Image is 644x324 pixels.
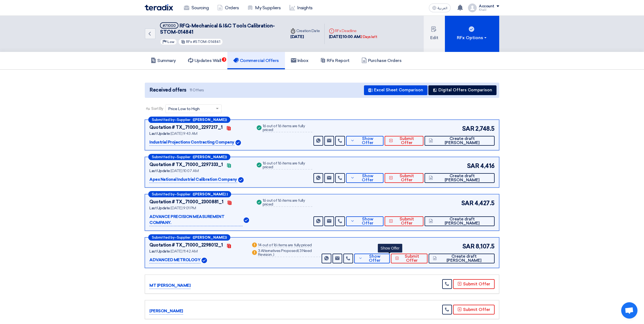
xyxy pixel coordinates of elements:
[177,236,190,239] span: Supplier
[148,117,230,123] div: –
[467,161,479,170] span: SAR
[298,248,299,253] span: (
[475,124,495,133] span: 2,748.5
[151,106,163,111] span: Sort By
[149,161,223,168] div: Quotation # TX_71000_2297333_1
[160,22,279,36] h5: RFQ-Mechanical & I&C Tools Calibration-STOM-014841
[385,216,423,226] button: Submit Offer
[356,217,379,225] span: Show Offer
[149,199,224,205] div: Quotation # TX_71000_2300881_1
[285,52,315,69] a: Inbox
[362,58,402,63] h5: Purchase Orders
[425,136,495,146] button: Create draft [PERSON_NAME]
[329,34,377,40] div: [DATE] 10:00 AM
[354,254,390,263] button: Show Offer
[150,86,186,94] span: Received offers
[149,308,183,314] p: [PERSON_NAME]
[213,2,243,14] a: Orders
[149,131,170,136] span: Last Update
[171,249,197,254] span: [DATE] 11:42 AM
[346,136,384,146] button: Show Offer
[462,124,475,133] span: SAR
[385,136,423,146] button: Submit Offer
[243,2,285,14] a: My Suppliers
[149,139,234,146] p: Industrial Projections Contracting Company
[171,206,196,210] span: [DATE] 9:01 PM
[425,216,495,226] button: Create draft [PERSON_NAME]
[202,258,207,263] img: Verified Account
[291,58,309,63] h5: Inbox
[285,2,317,14] a: Insights
[152,236,175,239] span: Submitted by
[149,282,190,289] p: MT [PERSON_NAME]
[480,161,495,170] span: 4,416
[152,118,175,121] span: Submitted by
[177,118,190,121] span: Supplier
[273,252,274,257] span: )
[263,124,313,132] div: 16 out of 16 items are fully priced
[320,58,349,63] h5: RFx Report
[394,174,419,182] span: Submit Offer
[290,34,320,40] div: [DATE]
[182,52,227,69] a: Updates Wall3
[364,85,428,95] button: Excel Sheet Comparison
[167,40,174,44] span: Low
[148,191,231,197] div: –
[400,254,423,263] span: Submit Offer
[475,199,495,208] span: 4,427.5
[314,52,355,69] a: RFx Report
[163,24,176,27] div: #71000
[346,173,384,183] button: Show Offer
[186,40,192,44] span: RFx
[222,57,226,62] span: 3
[263,161,313,170] div: 16 out of 16 items are fully priced
[244,217,249,223] img: Verified Account
[424,16,445,52] button: Edit
[479,4,494,9] div: Account
[429,254,495,263] button: Create draft [PERSON_NAME]
[434,137,490,145] span: Create draft [PERSON_NAME]
[468,4,477,12] img: profile_test.png
[457,35,488,41] div: RFx Options
[235,140,241,145] img: Verified Account
[429,4,451,12] button: العربية
[193,192,228,196] b: ([PERSON_NAME] )
[360,34,377,40] div: 2 Days left
[149,249,170,254] span: Last Update
[356,137,379,145] span: Show Offer
[151,58,176,63] h5: Summary
[391,254,428,263] button: Submit Offer
[171,169,199,173] span: [DATE] 10:07 AM
[453,305,495,314] button: Submit Offer
[227,52,285,69] a: Commercial Offers
[438,6,447,10] span: العربية
[356,174,379,182] span: Show Offer
[238,177,244,183] img: Verified Account
[258,248,312,257] span: 3 Need Revision,
[356,52,408,69] a: Purchase Orders
[149,214,243,226] p: ADVANCE PRECISION MEASUREMENT COMPANY.
[149,206,170,210] span: Last Update
[149,124,223,131] div: Quotation # TX_71000_2297217_1
[193,40,220,44] span: #STOM-014841
[453,279,495,289] button: Submit Offer
[145,52,182,69] a: Summary
[149,257,200,263] p: ADVANCED METROLOGY
[394,137,419,145] span: Submit Offer
[329,28,377,34] div: RFx Deadline
[346,216,384,226] button: Show Offer
[258,243,312,248] div: 14 out of 16 items are fully priced
[479,8,499,11] div: Khalil
[177,192,190,196] span: Supplier
[621,302,637,319] a: Open chat
[233,58,279,63] h5: Commercial Offers
[378,244,402,253] div: Show Offer
[445,16,499,52] button: RFx Options
[188,58,221,63] h5: Updates Wall
[193,118,227,121] b: ([PERSON_NAME])
[152,192,175,196] span: Submitted by
[148,234,230,241] div: –
[190,88,204,93] span: 11 Offers
[434,217,490,225] span: Create draft [PERSON_NAME]
[394,217,419,225] span: Submit Offer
